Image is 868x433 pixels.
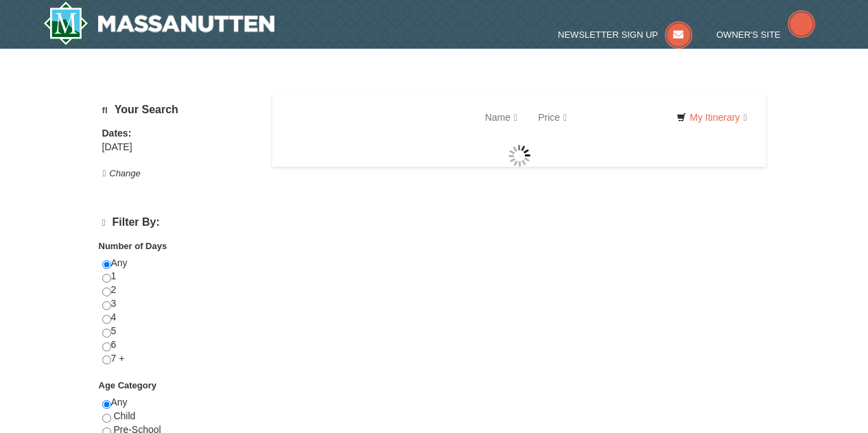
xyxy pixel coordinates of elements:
strong: Number of Days [99,241,167,251]
a: Price [528,104,577,131]
img: wait gif [508,145,530,167]
a: Name [475,104,528,131]
img: Massanutten Resort Logo [43,1,275,45]
a: Owner's Site [716,30,815,40]
h4: Filter By: [102,216,255,229]
a: My Itinerary [668,107,755,128]
h5: Your Search [102,104,255,117]
div: Any 1 2 3 4 5 6 7 + [102,257,255,379]
strong: Dates: [102,128,132,139]
a: Massanutten Resort [43,1,275,45]
div: [DATE] [102,141,255,154]
strong: Age Category [99,380,157,390]
span: Newsletter Sign Up [558,30,658,40]
span: Owner's Site [716,30,781,40]
button: Change [102,166,141,181]
a: Newsletter Sign Up [558,30,692,40]
span: Child [113,410,135,421]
